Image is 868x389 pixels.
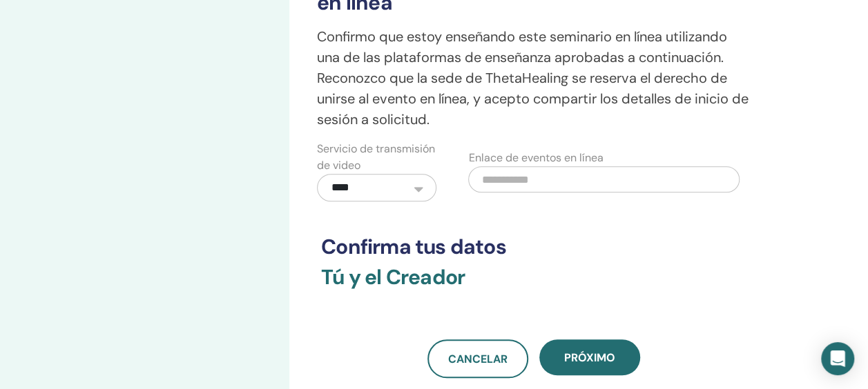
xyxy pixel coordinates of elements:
[321,265,746,306] h3: Tú y el Creador
[427,339,528,378] a: Cancelar
[317,141,436,174] label: Servicio de transmisión de video
[821,342,854,375] div: Abra Intercom Messenger
[321,235,746,259] h3: Confirma tus datos
[468,150,603,166] label: Enlace de eventos en línea
[564,350,615,365] span: próximo
[539,339,640,375] button: próximo
[317,26,751,130] p: Confirmo que estoy enseñando este seminario en línea utilizando una de las plataformas de enseñan...
[448,352,508,366] span: Cancelar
